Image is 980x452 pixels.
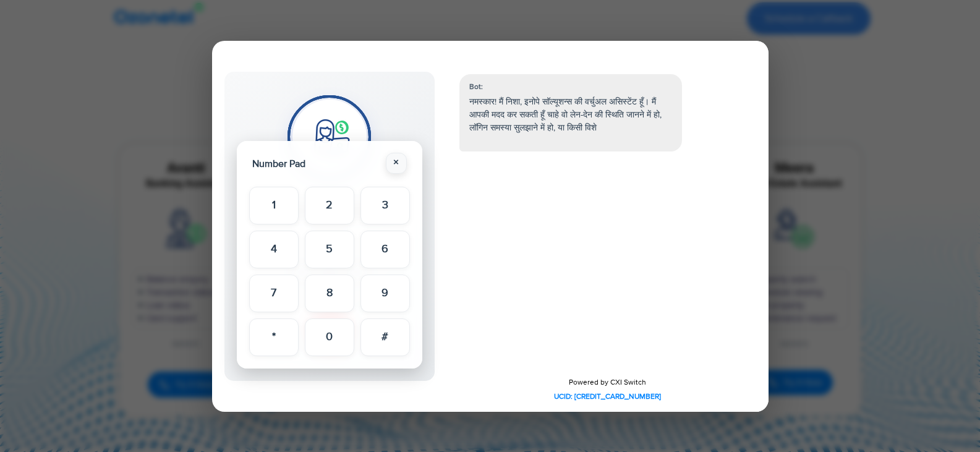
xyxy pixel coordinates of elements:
div: Number Pad [252,156,305,171]
button: 7 [249,275,299,312]
button: 1 [249,187,299,224]
button: × [386,153,407,174]
div: Powered by CXI Switch [447,368,769,412]
button: 9 [360,275,410,312]
button: 2 [305,187,354,224]
button: 3 [360,187,410,224]
button: 5 [305,231,354,268]
button: 8 [305,275,354,312]
button: 6 [360,231,410,268]
button: 0 [305,318,354,356]
p: नमस्कार! मैं निशा, इनोपे सॉल्यूशन्स की वर्चुअल असिस्टेंट हूँ। मैं आपकी मदद कर सकती हूँ चाहे वो ले... [469,95,672,134]
div: Bot: [469,82,672,93]
div: UCID: [CREDIT_CARD_NUMBER] [456,391,759,403]
button: # [360,318,410,356]
button: 4 [249,231,299,268]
